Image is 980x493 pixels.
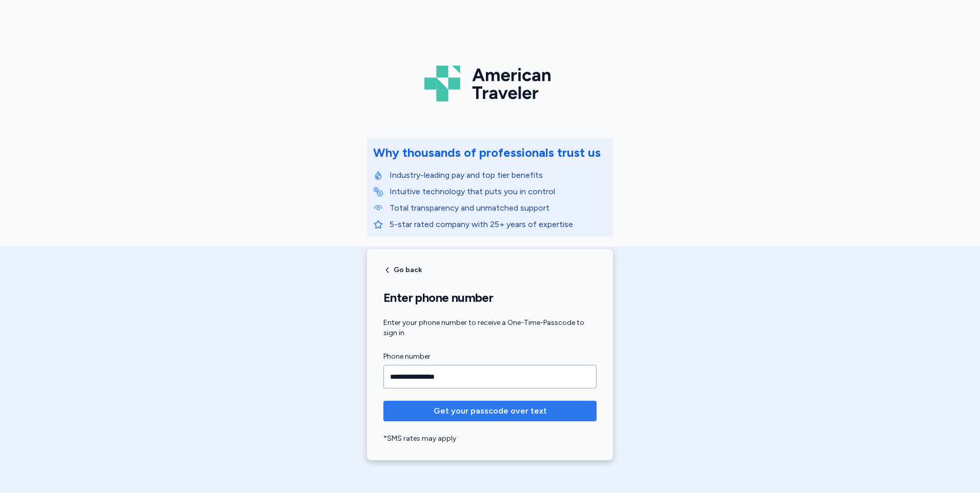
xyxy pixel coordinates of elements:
[383,401,597,421] button: Get your passcode over text
[390,218,607,231] p: 5-star rated company with 25+ years of expertise
[383,290,597,305] h1: Enter phone number
[373,145,601,161] div: Why thousands of professionals trust us
[390,186,607,198] p: Intuitive technology that puts you in control
[434,405,547,417] span: Get your passcode over text
[424,61,556,106] img: Logo
[390,202,607,214] p: Total transparency and unmatched support
[394,266,422,274] span: Go back
[390,169,607,181] p: Industry-leading pay and top tier benefits
[383,318,597,338] div: Enter your phone number to receive a One-Time-Passcode to sign in.
[383,351,597,363] label: Phone number
[383,365,597,388] input: Phone number
[383,434,597,444] div: *SMS rates may apply
[383,266,422,274] button: Go back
